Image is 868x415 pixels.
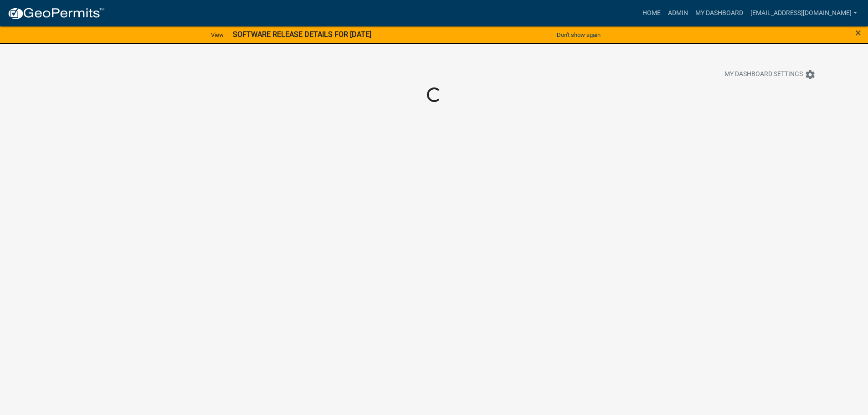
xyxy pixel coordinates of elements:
a: Home [639,5,664,22]
button: Close [855,27,861,38]
a: Admin [664,5,692,22]
span: × [855,26,861,39]
button: Don't show again [553,27,604,42]
i: settings [805,69,816,80]
button: My Dashboard Settingssettings [717,66,823,83]
span: My Dashboard Settings [724,69,803,80]
strong: SOFTWARE RELEASE DETAILS FOR [DATE] [233,30,371,39]
a: My Dashboard [692,5,747,22]
a: View [207,27,227,42]
a: [EMAIL_ADDRESS][DOMAIN_NAME] [747,5,861,22]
